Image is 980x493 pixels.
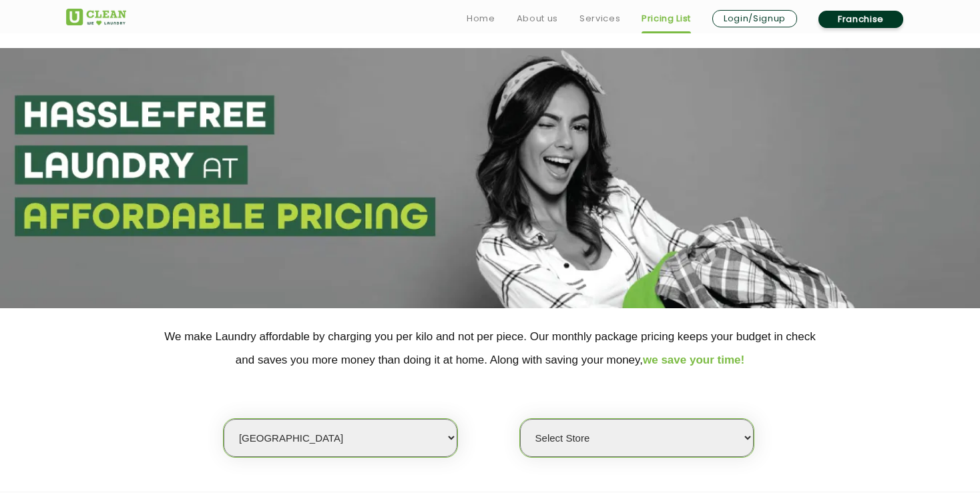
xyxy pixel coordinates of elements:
a: Services [579,11,620,27]
a: About us [517,11,558,27]
a: Home [467,11,495,27]
img: UClean Laundry and Dry Cleaning [66,9,126,25]
a: Franchise [818,11,903,28]
a: Pricing List [642,11,691,27]
p: We make Laundry affordable by charging you per kilo and not per piece. Our monthly package pricin... [66,325,914,372]
a: Login/Signup [712,10,797,27]
span: we save your time! [643,354,744,366]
